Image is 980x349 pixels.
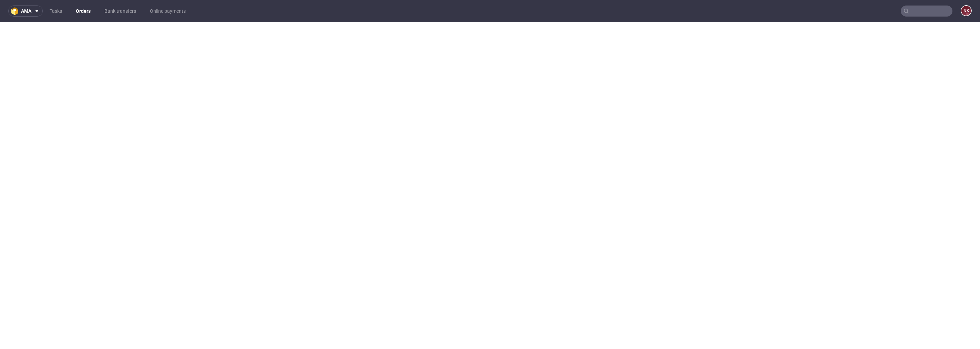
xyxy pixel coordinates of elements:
span: ama [21,9,31,13]
figcaption: NK [961,6,971,16]
img: logo [11,7,21,15]
a: Tasks [45,6,66,17]
button: ama [8,6,43,17]
a: Online payments [146,6,190,17]
a: Bank transfers [100,6,140,17]
a: Orders [72,6,95,17]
